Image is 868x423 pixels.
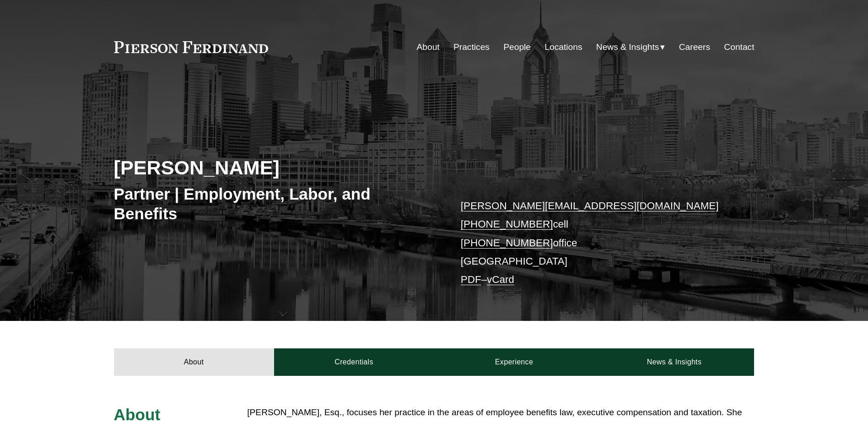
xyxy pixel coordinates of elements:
a: folder dropdown [596,38,665,56]
a: Contact [724,38,754,56]
a: About [417,38,440,56]
a: Careers [679,38,710,56]
p: cell office [GEOGRAPHIC_DATA] – [461,197,728,289]
a: Practices [453,38,490,56]
h3: Partner | Employment, Labor, and Benefits [114,184,434,224]
a: Credentials [274,348,434,376]
h2: [PERSON_NAME] [114,156,434,179]
a: About [114,348,274,376]
a: [PERSON_NAME][EMAIL_ADDRESS][DOMAIN_NAME] [461,200,719,211]
a: People [503,38,531,56]
span: News & Insights [596,39,659,55]
a: [PHONE_NUMBER] [461,218,553,230]
a: Locations [545,38,582,56]
a: vCard [487,274,514,285]
a: [PHONE_NUMBER] [461,237,553,249]
a: Experience [434,348,594,376]
a: News & Insights [594,348,754,376]
a: PDF [461,274,481,285]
